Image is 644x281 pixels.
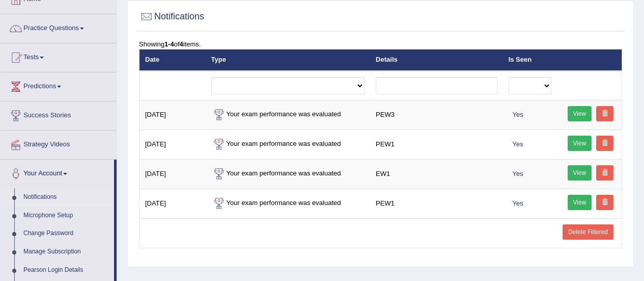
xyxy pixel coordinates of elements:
[164,40,174,48] b: 1-4
[206,130,371,159] td: Your exam performance was evaluated
[206,100,371,130] td: Your exam performance was evaluated
[1,160,114,185] a: Your Account
[1,72,117,98] a: Predictions
[370,189,503,218] td: PEW1
[19,261,114,279] a: Pearson Login Details
[568,165,592,181] a: View
[376,56,398,63] a: Details
[19,188,114,207] a: Notifications
[139,100,206,130] td: [DATE]
[596,136,613,151] a: Delete
[568,136,592,151] a: View
[370,100,503,130] td: PEW3
[1,14,117,40] a: Practice Questions
[19,224,114,243] a: Change Password
[568,195,592,210] a: View
[145,56,159,63] a: Date
[563,224,613,240] a: Delete Filtered
[1,101,117,127] a: Success Stories
[19,243,114,261] a: Manage Subscription
[139,39,622,49] div: Showing of items.
[596,195,613,210] a: Delete
[509,198,527,209] span: Yes
[211,56,226,63] a: Type
[509,139,527,149] span: Yes
[509,168,527,179] span: Yes
[1,43,117,69] a: Tests
[370,130,503,159] td: PEW1
[509,109,527,120] span: Yes
[139,9,204,24] h2: Notifications
[568,106,592,121] a: View
[370,159,503,189] td: EW1
[1,131,117,156] a: Strategy Videos
[509,56,532,63] a: Is Seen
[596,165,613,181] a: Delete
[139,159,206,189] td: [DATE]
[596,106,613,121] a: Delete
[19,207,114,225] a: Microphone Setup
[139,130,206,159] td: [DATE]
[206,159,371,189] td: Your exam performance was evaluated
[180,40,183,48] b: 4
[206,189,371,218] td: Your exam performance was evaluated
[139,189,206,218] td: [DATE]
